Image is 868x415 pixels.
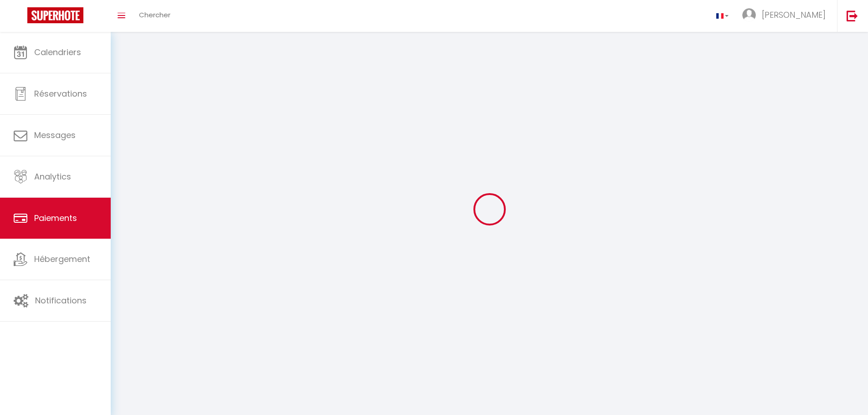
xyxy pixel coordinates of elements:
span: Paiements [34,212,77,224]
img: ... [742,8,756,22]
span: [PERSON_NAME] [762,9,826,20]
span: Hébergement [34,253,90,265]
span: Notifications [35,295,87,306]
span: Messages [34,129,76,141]
span: Calendriers [34,46,81,58]
img: Super Booking [27,7,83,23]
span: Analytics [34,171,71,182]
span: Chercher [139,10,170,20]
span: Réservations [34,88,87,99]
img: logout [847,10,858,21]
